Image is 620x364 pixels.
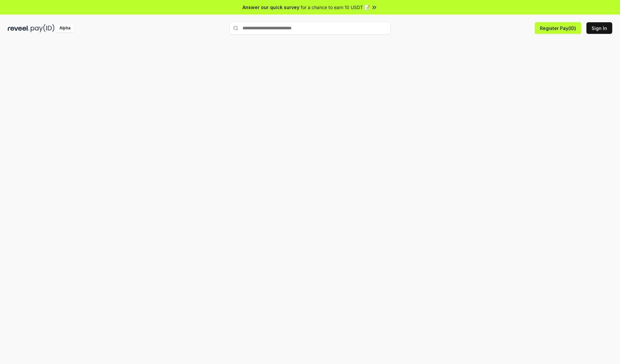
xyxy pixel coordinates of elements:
span: for a chance to earn 10 USDT 📝 [301,4,370,11]
button: Register Pay(ID) [535,22,581,34]
img: pay_id [31,24,55,32]
button: Sign In [586,22,612,34]
span: Answer our quick survey [243,4,299,11]
div: Alpha [56,24,74,32]
img: reveel_dark [8,24,29,32]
